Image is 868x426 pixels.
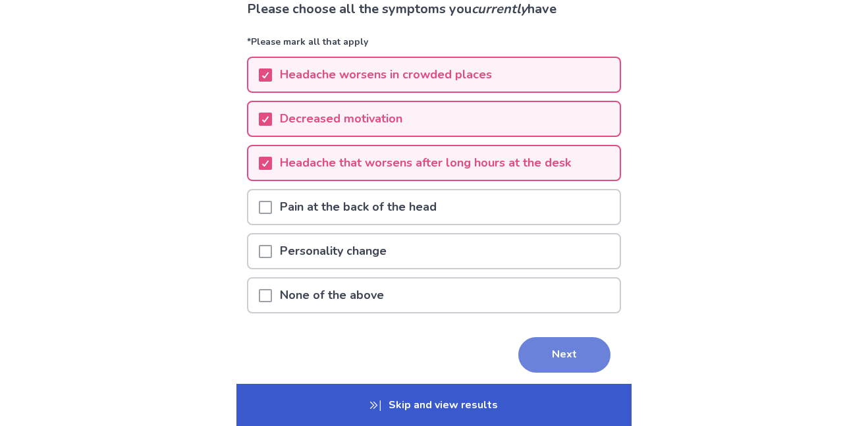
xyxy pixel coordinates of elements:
[236,384,632,426] p: Skip and view results
[272,146,579,180] p: Headache that worsens after long hours at the desk
[247,35,621,57] p: *Please mark all that apply
[272,58,500,92] p: Headache worsens in crowded places
[272,102,410,136] p: Decreased motivation
[272,190,445,224] p: Pain at the back of the head
[518,337,610,373] button: Next
[272,279,392,312] p: None of the above
[272,234,394,268] p: Personality change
